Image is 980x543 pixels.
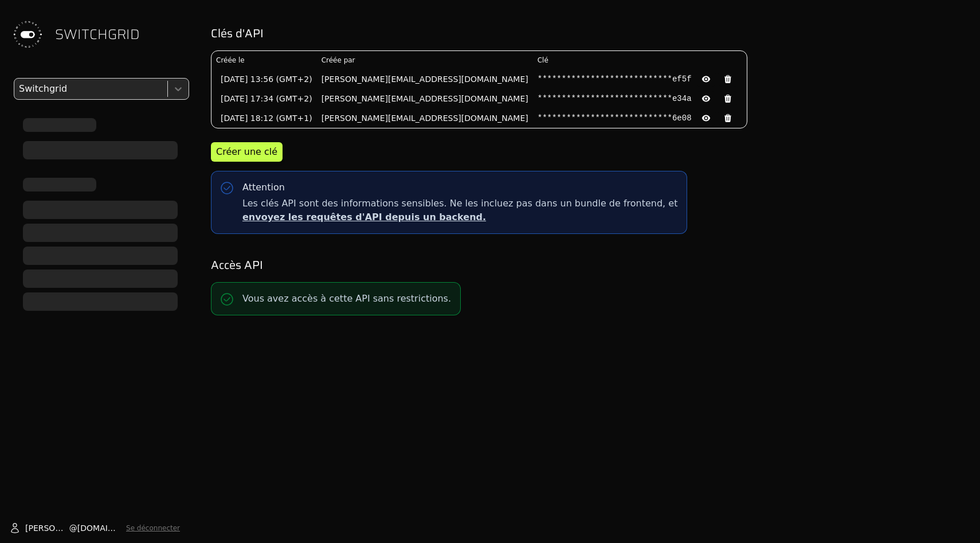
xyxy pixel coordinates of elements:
[211,108,317,128] td: [DATE] 18:12 (GMT+1)
[126,524,180,533] button: Se déconnecter
[317,108,533,128] td: [PERSON_NAME][EMAIL_ADDRESS][DOMAIN_NAME]
[242,292,451,306] p: Vous avez accès à cette API sans restrictions.
[211,257,964,273] h2: Accès API
[242,210,677,224] p: envoyez les requêtes d'API depuis un backend.
[317,51,533,69] th: Créée par
[55,25,140,44] span: SWITCHGRID
[533,51,747,69] th: Clé
[317,69,533,89] td: [PERSON_NAME][EMAIL_ADDRESS][DOMAIN_NAME]
[242,181,285,194] div: Attention
[317,89,533,108] td: [PERSON_NAME][EMAIL_ADDRESS][DOMAIN_NAME]
[9,16,46,53] img: Switchgrid Logo
[211,89,317,108] td: [DATE] 17:34 (GMT+2)
[242,197,677,224] span: Les clés API sont des informations sensibles. Ne les incluez pas dans un bundle de frontend, et
[25,522,69,534] span: [PERSON_NAME]
[211,69,317,89] td: [DATE] 13:56 (GMT+2)
[216,145,277,159] div: Créer une clé
[69,522,77,534] span: @
[211,25,964,41] h2: Clés d'API
[77,522,121,534] span: [DOMAIN_NAME]
[211,142,283,162] button: Créer une clé
[211,51,317,69] th: Créée le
